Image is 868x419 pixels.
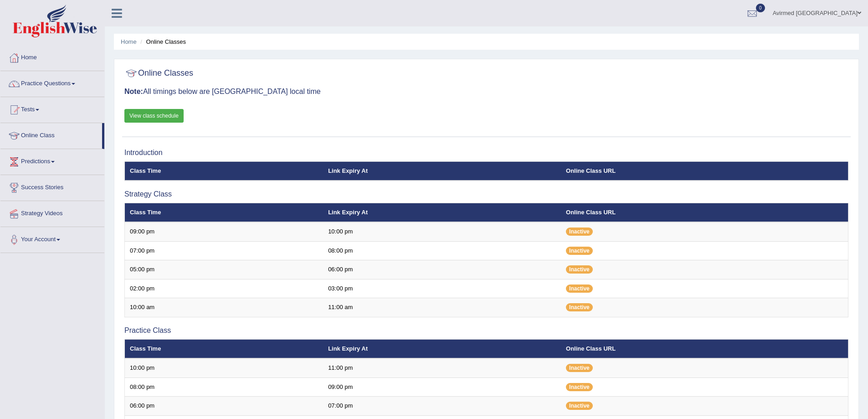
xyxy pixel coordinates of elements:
[566,383,593,391] span: Inactive
[561,203,848,222] th: Online Class URL
[323,222,561,241] td: 10:00 pm
[566,285,593,293] span: Inactive
[125,203,324,222] th: Class Time
[124,326,848,335] h3: Practice Class
[566,228,593,236] span: Inactive
[0,227,104,250] a: Your Account
[125,241,324,260] td: 07:00 pm
[124,88,848,96] h3: All timings below are [GEOGRAPHIC_DATA] local time
[323,279,561,298] td: 03:00 pm
[0,97,104,120] a: Tests
[323,203,561,222] th: Link Expiry At
[323,161,561,181] th: Link Expiry At
[561,339,848,358] th: Online Class URL
[125,161,324,181] th: Class Time
[125,397,324,416] td: 06:00 pm
[125,279,324,298] td: 02:00 pm
[566,247,593,255] span: Inactive
[0,175,104,198] a: Success Stories
[124,109,184,123] a: View class schedule
[125,358,324,378] td: 10:00 pm
[566,303,593,311] span: Inactive
[124,190,848,198] h3: Strategy Class
[0,201,104,224] a: Strategy Videos
[323,241,561,260] td: 08:00 pm
[756,4,765,12] span: 0
[138,37,186,46] li: Online Classes
[125,339,324,358] th: Class Time
[323,339,561,358] th: Link Expiry At
[124,88,143,95] b: Note:
[561,161,848,181] th: Online Class URL
[323,260,561,279] td: 06:00 pm
[125,298,324,317] td: 10:00 am
[0,149,104,172] a: Predictions
[566,265,593,274] span: Inactive
[125,260,324,279] td: 05:00 pm
[124,67,193,80] h2: Online Classes
[323,397,561,416] td: 07:00 pm
[0,123,102,146] a: Online Class
[125,222,324,241] td: 09:00 pm
[323,378,561,397] td: 09:00 pm
[323,298,561,317] td: 11:00 am
[124,149,848,157] h3: Introduction
[566,402,593,410] span: Inactive
[0,45,104,68] a: Home
[323,358,561,378] td: 11:00 pm
[125,378,324,397] td: 08:00 pm
[0,71,104,94] a: Practice Questions
[121,38,137,45] a: Home
[566,364,593,372] span: Inactive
